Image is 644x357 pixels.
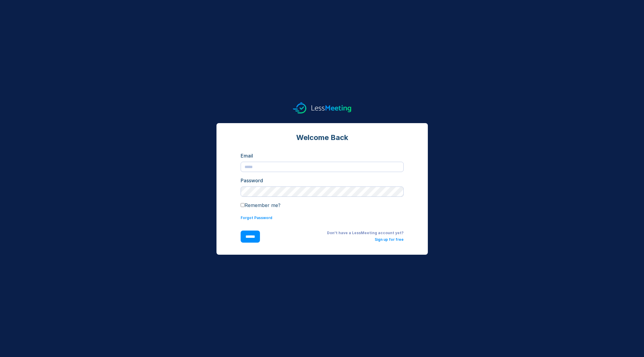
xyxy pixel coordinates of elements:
[241,177,404,184] div: Password
[241,133,404,142] div: Welcome Back
[241,203,245,207] input: Remember me?
[270,231,404,235] div: Don't have a LessMeeting account yet?
[241,202,280,208] label: Remember me?
[293,102,351,113] img: logo.svg
[241,215,272,220] a: Forgot Password
[375,237,404,242] a: Sign up for free
[241,152,404,159] div: Email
